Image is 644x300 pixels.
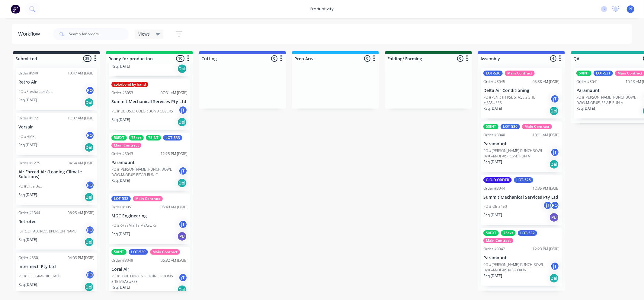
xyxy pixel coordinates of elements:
div: Order #3049 [111,258,133,263]
div: PO [550,201,559,210]
div: 10:47 AM [DATE] [68,71,95,76]
p: Req. [DATE] [111,117,130,122]
div: jT [543,201,552,210]
div: 04:03 PM [DATE] [68,255,95,261]
div: PO [85,131,95,140]
p: Req. [DATE] [18,97,37,103]
div: LOT-532 [518,230,537,236]
input: Search for orders... [69,28,129,40]
div: colorbond by handOrder #305307:31 AM [DATE]Summit Mechanical Services Pty LtdPO #JOB-3533 COLOR B... [109,79,190,130]
div: productivity [307,5,337,14]
p: Versair [18,125,95,130]
p: PO #HMRI [18,134,35,139]
p: Summit Mechanical Services Pty Ltd [483,195,559,200]
p: PO #[PERSON_NAME] PUNCH BOWL DWG-M-OF-05 REV-B RUN C [483,262,550,273]
p: PO #JOB-3533 COLOR BOND COVERS [111,109,173,114]
div: 50INT [111,249,127,255]
div: C-O-D ORDERLOT-525Order #304412:35 PM [DATE]Summit Mechanical Services Pty LtdPO #JOB 3450jTPOReq... [481,175,562,225]
div: Order #3053 [111,90,133,96]
div: PO [85,226,95,235]
div: 75ext [501,230,516,236]
p: Retrotec [18,219,95,224]
p: [STREET_ADDRESS][PERSON_NAME] [18,229,78,234]
div: Main Contract [505,71,535,76]
div: 06:25 AM [DATE] [68,210,95,216]
img: Factory [11,5,20,14]
p: Paramount [111,160,187,165]
div: Order #3045 [483,79,505,84]
div: jT [550,262,559,271]
p: Paramount [483,255,559,261]
p: PO #[PERSON_NAME] PUNCHBOWL DWG-M-OF-05-REV-B RUN A [483,148,550,159]
p: Air Forced Air (Leading Climate Solutions) [18,169,95,180]
div: LOT-539 [129,249,148,255]
div: Main Contract [111,143,141,148]
div: Main Contract [522,124,552,129]
div: 12:25 PM [DATE] [161,151,187,156]
p: Req. [DATE] [111,231,130,237]
p: PO #[PERSON_NAME] PUNCH BOWL DWG-M-OF-05 REV-B RUN C [111,167,178,178]
div: PU [177,232,187,241]
p: Req. [DATE] [483,273,502,279]
p: PO #[PERSON_NAME] PUNCHBOWL DWG-M-OF-05-REV-B RUN A [576,95,643,106]
div: Order #17211:37 AM [DATE]VersairPO #HMRIPOReq.[DATE]Del [16,113,97,155]
div: LOT-536Main ContractOrder #304505:38 AM [DATE]Delta Air ConditioningPO #PENRITH RSL STAGE 2 SITE ... [481,68,562,118]
span: Views [138,31,150,37]
div: 12:23 PM [DATE] [533,246,559,252]
div: jT [178,220,187,229]
div: Order #33004:03 PM [DATE]Intermech Pty LtdPO #[GEOGRAPHIC_DATA]POReq.[DATE]Del [16,253,97,295]
p: Paramount [483,141,559,147]
div: Main Contract [150,249,180,255]
div: Del [84,143,94,152]
div: Order #3042 [483,246,505,252]
div: LOT-530 [501,124,520,129]
div: Order #240 [18,71,38,76]
p: Req. [DATE] [111,64,130,69]
p: Req. [DATE] [576,106,595,111]
div: Del [177,285,187,295]
div: Del [177,117,187,127]
p: PO #Freshwater Apts [18,89,53,94]
p: Req. [DATE] [483,159,502,165]
div: Workflow [18,30,43,38]
div: jT [178,106,187,115]
div: 50EXT75extLOT-532Main ContractOrder #304212:23 PM [DATE]ParamountPO #[PERSON_NAME] PUNCH BOWL DWG... [481,228,562,286]
div: Del [84,98,94,107]
div: Order #3044 [483,186,505,191]
div: PU [549,213,559,222]
div: jT [550,94,559,103]
div: Main Contract [133,196,163,201]
div: Del [177,64,187,74]
p: PO #Little Box [18,184,42,189]
div: jT [178,273,187,282]
div: 06:49 AM [DATE] [161,204,187,210]
p: Retro Air [18,80,95,85]
p: Req. [DATE] [18,282,37,287]
p: Req. [DATE] [483,106,502,111]
div: 05:38 AM [DATE] [533,79,559,84]
div: Del [84,192,94,202]
div: 50INTLOT-530Main ContractOrder #304010:11 AM [DATE]ParamountPO #[PERSON_NAME] PUNCHBOWL DWG-M-OF-... [481,122,562,172]
div: LOT-525 [514,177,533,183]
div: Order #134406:25 AM [DATE]Retrotec[STREET_ADDRESS][PERSON_NAME]POReq.[DATE]Del [16,208,97,250]
div: Order #3040 [483,132,505,138]
p: Req. [DATE] [18,237,37,242]
p: MGC Engineering [111,213,187,219]
div: 50INT [576,71,591,76]
div: Del [84,237,94,247]
div: 10:11 AM [DATE] [533,132,559,138]
p: Intermech Pty Ltd [18,264,95,269]
div: Del [177,178,187,188]
div: Order #3043 [111,151,133,156]
p: PO #PENRITH RSL STAGE 2 SITE MEASURES [483,95,550,106]
p: PO #JOB 3450 [483,204,507,209]
p: Req. [DATE] [111,285,130,290]
div: PO [85,181,95,190]
div: 12:35 PM [DATE] [533,186,559,191]
div: PO [85,86,95,95]
p: Req. [DATE] [18,192,37,197]
div: Order #24010:47 AM [DATE]Retro AirPO #Freshwater AptsPOReq.[DATE]Del [16,68,97,110]
div: LOT-531 [594,71,613,76]
div: LOT-538Main ContractOrder #305106:49 AM [DATE]MGC EngineeringPO #RHEEM SITE MEASUREjTReq.[DATE]PU [109,194,190,244]
div: PO [85,270,95,279]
